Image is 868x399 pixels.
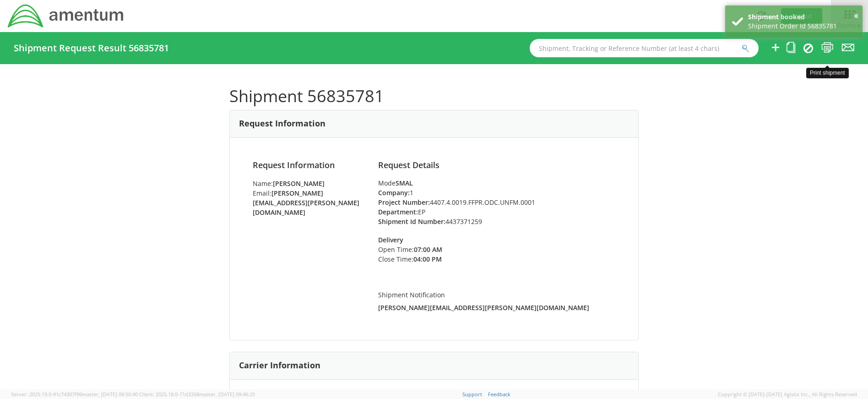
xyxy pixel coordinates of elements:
[378,197,615,207] li: 4407.4.0019.FFPR.ODC.UNFM.0001
[806,68,849,78] div: Print shipment
[253,189,359,217] strong: [PERSON_NAME][EMAIL_ADDRESS][PERSON_NAME][DOMAIN_NAME]
[378,303,589,312] strong: [PERSON_NAME][EMAIL_ADDRESS][PERSON_NAME][DOMAIN_NAME]
[378,245,470,254] li: Open Time:
[273,179,325,188] strong: [PERSON_NAME]
[748,22,856,31] div: Shipment Order Id 56835781
[378,188,410,197] strong: Company:
[378,217,615,226] li: 4437371259
[378,208,418,216] strong: Department:
[378,161,615,170] h4: Request Details
[7,3,125,29] img: dyn-intl-logo-049831509241104b2a82.png
[378,217,445,226] strong: Shipment Id Number:
[462,391,482,398] a: Support
[378,188,615,197] li: 1
[718,391,857,398] span: Copyright © [DATE]-[DATE] Agistix Inc., All Rights Reserved
[139,391,255,398] span: Client: 2025.18.0-71d3358
[378,198,430,207] strong: Project Number:
[253,188,364,217] li: Email:
[413,255,442,263] strong: 04:00 PM
[14,43,169,53] h4: Shipment Request Result 56835781
[378,235,403,244] strong: Delivery
[253,161,364,170] h4: Request Information
[239,119,325,128] h3: Request Information
[530,39,759,57] input: Shipment, Tracking or Reference Number (at least 4 chars)
[488,391,510,398] a: Feedback
[11,391,138,398] span: Server: 2025.19.0-91c74307f99
[229,87,639,105] h1: Shipment 56835781
[82,391,138,398] span: master, [DATE] 09:50:40
[748,12,856,22] div: Shipment booked
[414,245,442,254] strong: 07:00 AM
[378,179,615,188] div: Mode
[378,291,615,298] h5: Shipment Notification
[378,254,470,264] li: Close Time:
[253,179,364,188] li: Name:
[378,207,615,217] li: EP
[239,361,320,370] h3: Carrier Information
[199,391,255,398] span: master, [DATE] 09:46:25
[396,179,413,187] strong: SMAL
[853,10,858,23] button: ×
